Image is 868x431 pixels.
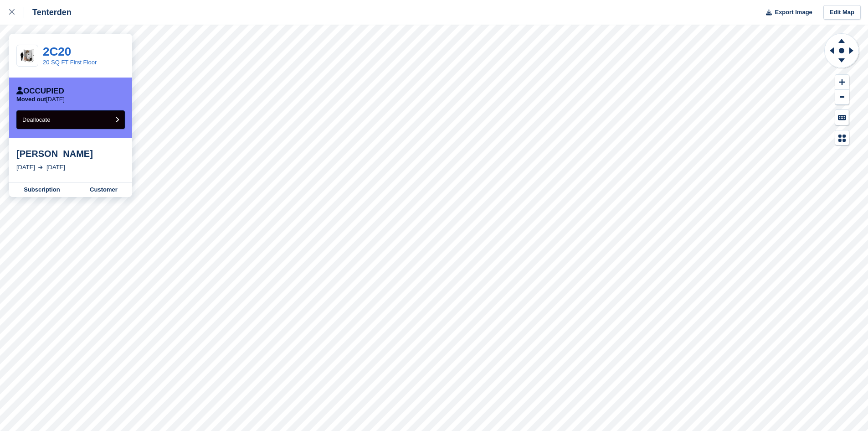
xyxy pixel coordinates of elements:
[38,166,43,169] img: arrow-right-light-icn-cde0832a797a2874e46488d9cf13f60e5c3a73dbe684e267c42b8395dfbc2abf.svg
[9,182,75,197] a: Subscription
[835,110,849,125] button: Keyboard Shortcuts
[823,5,861,20] a: Edit Map
[760,5,812,20] button: Export Image
[835,90,849,105] button: Zoom Out
[17,48,38,64] img: 20-sqft-unit.jpg
[43,45,71,58] a: 2C20
[22,116,50,123] span: Deallocate
[75,182,132,197] a: Customer
[16,87,64,96] div: Occupied
[16,96,46,103] span: Moved out
[24,7,72,18] div: Tenterden
[775,8,812,17] span: Export Image
[16,163,35,172] div: [DATE]
[835,75,849,90] button: Zoom In
[16,148,125,159] div: [PERSON_NAME]
[16,96,65,103] p: [DATE]
[835,130,849,145] button: Map Legend
[43,59,97,66] a: 20 SQ FT First Floor
[46,163,65,172] div: [DATE]
[16,110,125,129] button: Deallocate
